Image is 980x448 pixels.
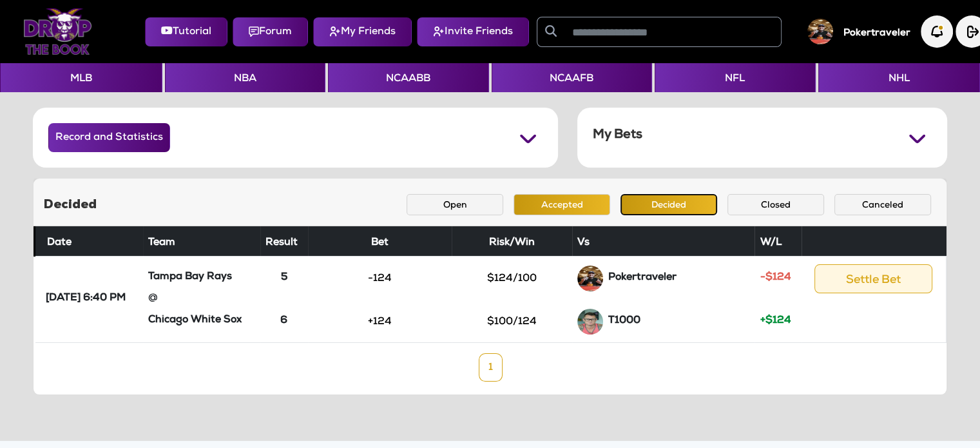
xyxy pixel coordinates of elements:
strong: T1000 [608,316,640,326]
img: User [807,19,833,44]
button: $100/124 [464,311,561,333]
button: Closed [727,194,824,215]
button: Canceled [834,194,931,215]
button: -124 [332,268,428,289]
button: Decided [620,194,717,215]
img: 9k= [577,266,603,291]
strong: Chicago White Sox [148,315,242,326]
strong: -$124 [760,273,791,283]
strong: Tampa Bay Rays [148,272,232,282]
th: Risk/Win [452,226,572,256]
button: Record and Statistics [48,123,170,152]
strong: [DATE] 6:40 PM [46,292,126,306]
h5: Decided [44,197,97,213]
button: NBA [165,63,326,92]
button: +124 [332,311,428,333]
h5: My Bets [593,128,642,143]
strong: Pokertraveler [608,273,677,283]
button: NCAABB [328,63,489,92]
th: W/L [754,226,801,256]
a: 1 [479,353,503,382]
strong: 6 [280,316,287,326]
img: 9k= [577,309,603,335]
strong: +$124 [760,316,791,326]
h5: Pokertraveler [843,28,910,39]
button: Open [407,194,503,215]
th: Vs [572,226,754,256]
th: Bet [308,226,452,256]
button: NFL [655,63,816,92]
img: Logo [23,8,92,55]
button: Accepted [514,194,610,215]
th: Date [35,226,144,256]
button: Forum [233,17,308,46]
button: My Friends [313,17,412,46]
button: Settle Bet [814,264,932,293]
button: NCAAFB [492,63,653,92]
div: @ [148,287,255,311]
button: Invite Friends [417,17,529,46]
strong: 5 [281,273,287,283]
button: Tutorial [145,17,227,46]
img: Notification [921,15,953,48]
button: $124/100 [464,268,561,289]
th: Result [260,226,308,256]
th: Team [143,226,260,256]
